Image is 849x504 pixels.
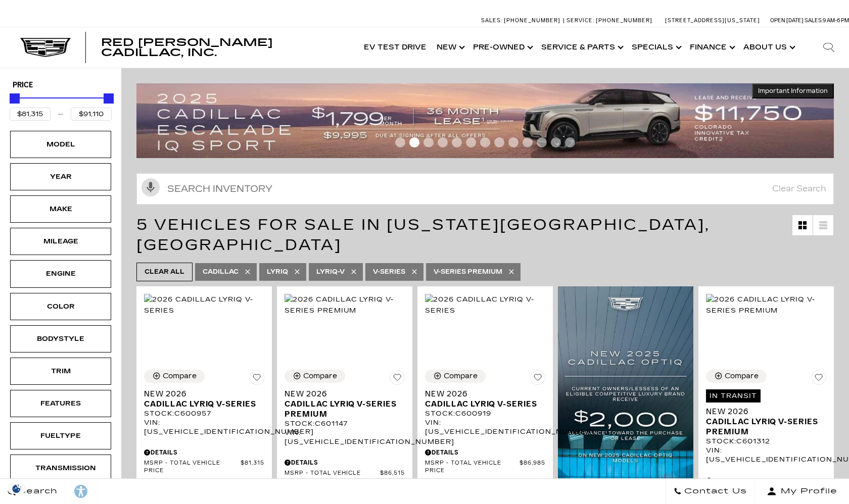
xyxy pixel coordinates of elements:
span: Cadillac [203,266,239,278]
div: Bodystyle [35,333,86,344]
button: Compare Vehicle [706,370,767,383]
div: Stock : C600919 [425,409,545,418]
div: EngineEngine [10,260,111,287]
span: Go to slide 9 [508,137,518,147]
span: Cadillac LYRIQ V-Series [425,399,538,409]
a: MSRP - Total Vehicle Price $86,515 [285,470,405,485]
a: New 2026Cadillac LYRIQ V-Series [425,389,545,409]
div: ColorColor [10,293,111,320]
a: About Us [738,27,798,68]
div: VIN: [US_VEHICLE_IDENTIFICATION_NUMBER] [144,418,264,436]
a: MSRP - Total Vehicle Price $86,985 [425,460,545,475]
button: Save Vehicle [811,370,826,389]
span: Go to slide 10 [523,137,533,147]
span: Sales: [481,17,502,24]
img: 2026 Cadillac LYRIQ V-Series Premium [706,294,826,316]
span: Please call for price [489,477,545,492]
h5: Price [13,81,109,90]
a: Finance [685,27,738,68]
div: Minimum Price [10,93,20,104]
span: New 2026 [144,389,257,399]
span: V-Series Premium [434,266,502,278]
a: New 2026Cadillac LYRIQ V-Series Premium [285,389,405,419]
button: Compare Vehicle [144,370,205,383]
a: 2508-August-FOM-Escalade-IQ-Lease9 [136,83,834,158]
span: [PHONE_NUMBER] [504,17,560,24]
a: Service & Parts [536,27,627,68]
div: FeaturesFeatures [10,390,111,417]
div: Model [35,139,86,150]
button: Compare Vehicle [425,370,486,383]
img: 2026 Cadillac LYRIQ V-Series [144,294,264,316]
span: $81,315 [241,460,264,475]
span: Go to slide 1 [395,137,405,147]
span: Important Information [758,87,828,95]
input: Minimum [10,108,51,121]
span: 9 AM-6 PM [823,17,849,24]
a: Specials [627,27,685,68]
div: Pricing Details - New 2026 Cadillac LYRIQ V-Series [425,448,545,457]
div: ModelModel [10,131,111,158]
img: Opt-Out Icon [5,483,28,494]
div: Features [35,398,86,409]
div: Compare [725,372,759,381]
input: Search Inventory [136,173,834,205]
span: Sales: [805,17,823,24]
div: Color [35,301,86,312]
a: Sales: [PHONE_NUMBER] [481,18,563,23]
span: Go to slide 2 [409,137,419,147]
button: Save Vehicle [530,370,545,389]
div: Year [35,171,86,182]
span: MSRP - Total Vehicle Price [285,470,380,485]
span: Go to slide 4 [438,137,448,147]
a: Contact Us [666,479,755,504]
span: Clear All [145,266,184,278]
div: Transmission [35,463,86,474]
div: VIN: [US_VEHICLE_IDENTIFICATION_NUMBER] [706,446,826,464]
div: MileageMileage [10,228,111,255]
div: Compare [163,372,197,381]
div: Maximum Price [104,93,114,104]
img: 2026 Cadillac LYRIQ V-Series [425,294,545,316]
span: Go to slide 13 [565,137,575,147]
div: Pricing Details - New 2026 Cadillac LYRIQ V-Series [144,448,264,457]
span: $86,515 [380,470,405,485]
span: Contact Us [682,484,747,498]
div: BodystyleBodystyle [10,325,111,352]
img: Cadillac Dark Logo with Cadillac White Text [20,38,71,57]
span: Please call for price [208,477,264,492]
a: [STREET_ADDRESS][US_STATE] [665,17,760,24]
section: Click to Open Cookie Consent Modal [5,483,28,494]
button: Save Vehicle [249,370,264,389]
span: Lyriq [267,266,288,278]
div: MakeMake [10,195,111,223]
div: Pricing Details - New 2026 Cadillac LYRIQ V-Series Premium [285,458,405,467]
span: Go to slide 6 [466,137,476,147]
span: New 2026 [285,389,397,399]
svg: Click to toggle on voice search [141,178,160,196]
a: Red [PERSON_NAME] Cadillac, Inc. [101,37,349,58]
div: VIN: [US_VEHICLE_IDENTIFICATION_NUMBER] [285,428,405,446]
span: Go to slide 8 [494,137,504,147]
span: LYRIQ-V [316,266,345,278]
span: Go to slide 7 [480,137,490,147]
button: Save Vehicle [390,370,405,389]
span: Go to slide 3 [423,137,434,147]
span: Cadillac LYRIQ V-Series [144,399,257,409]
span: New 2026 [706,407,819,417]
a: Pre-Owned [468,27,536,68]
div: Compare [303,372,337,381]
span: 5 Vehicles for Sale in [US_STATE][GEOGRAPHIC_DATA], [GEOGRAPHIC_DATA] [136,216,710,254]
div: TransmissionTransmission [10,455,111,482]
span: Service: [567,17,594,24]
div: Fueltype [35,430,86,441]
span: Red [PERSON_NAME] [144,477,208,492]
a: MSRP - Total Vehicle Price $81,315 [144,460,264,475]
div: VIN: [US_VEHICLE_IDENTIFICATION_NUMBER] [425,418,545,436]
span: $86,985 [520,460,545,475]
div: Stock : C601312 [706,437,826,446]
span: MSRP - Total Vehicle Price [144,460,241,475]
button: Open user profile menu [755,479,849,504]
a: Service: [PHONE_NUMBER] [563,18,655,23]
a: Red [PERSON_NAME] Please call for price [425,477,545,492]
